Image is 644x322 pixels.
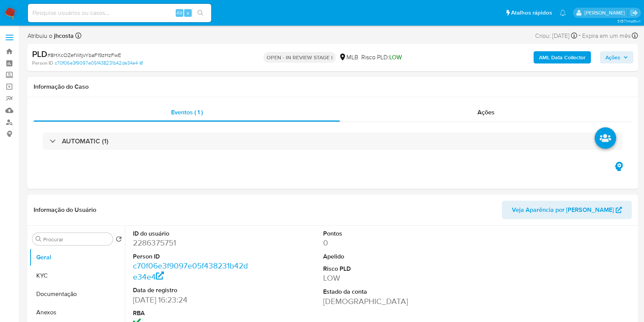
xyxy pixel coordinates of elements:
[62,137,108,145] h3: AUTOMATIC (1)
[43,236,110,243] input: Procurar
[133,229,252,238] dt: ID do usuário
[323,237,442,248] dd: 0
[55,60,143,67] a: c70f06e3f9097e05f438231b42de34e4
[29,248,125,267] button: Geral
[323,229,442,238] dt: Pontos
[584,9,628,16] p: jhonata.costa@mercadolivre.com
[630,9,638,17] a: Sair
[52,31,74,40] b: jhcosta
[133,286,252,294] dt: Data de registro
[600,51,633,63] button: Ações
[29,285,125,303] button: Documentação
[171,108,203,117] span: Eventos ( 1 )
[116,236,122,244] button: Retornar ao pedido padrão
[323,288,442,296] dt: Estado da conta
[133,237,252,248] dd: 2286375751
[323,252,442,261] dt: Apelido
[511,9,552,17] span: Atalhos rápidos
[477,108,495,117] span: Ações
[187,9,189,16] span: s
[32,60,53,67] b: Person ID
[193,8,208,18] button: search-icon
[29,267,125,285] button: KYC
[36,236,42,242] button: Procurar
[579,31,581,41] span: -
[539,51,586,63] b: AML Data Collector
[133,309,252,317] dt: RBA
[323,273,442,283] dd: LOW
[133,294,252,305] dd: [DATE] 16:23:24
[176,9,183,16] span: Alt
[133,252,252,261] dt: Person ID
[389,53,402,62] span: LOW
[502,201,632,219] button: Veja Aparência por [PERSON_NAME]
[264,52,336,63] p: OPEN - IN REVIEW STAGE I
[339,53,358,62] div: MLB
[534,51,591,63] button: AML Data Collector
[32,48,47,60] b: PLD
[28,8,211,18] input: Pesquise usuários ou casos...
[28,32,74,40] span: Atribuiu o
[605,51,620,63] span: Ações
[34,83,632,91] h1: Informação do Caso
[43,132,623,150] div: AUTOMATIC (1)
[323,265,442,273] dt: Risco PLD
[361,53,402,62] span: Risco PLD:
[47,51,121,59] span: # 8HXcOZefWtjvYbaF19zHzFwE
[323,296,442,307] dd: [DEMOGRAPHIC_DATA]
[535,31,577,41] div: Criou: [DATE]
[34,206,96,214] h1: Informação do Usuário
[29,303,125,322] button: Anexos
[512,201,614,219] span: Veja Aparência por [PERSON_NAME]
[560,10,566,16] a: Notificações
[133,260,248,282] a: c70f06e3f9097e05f438231b42de34e4
[582,32,631,40] span: Expira em um mês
